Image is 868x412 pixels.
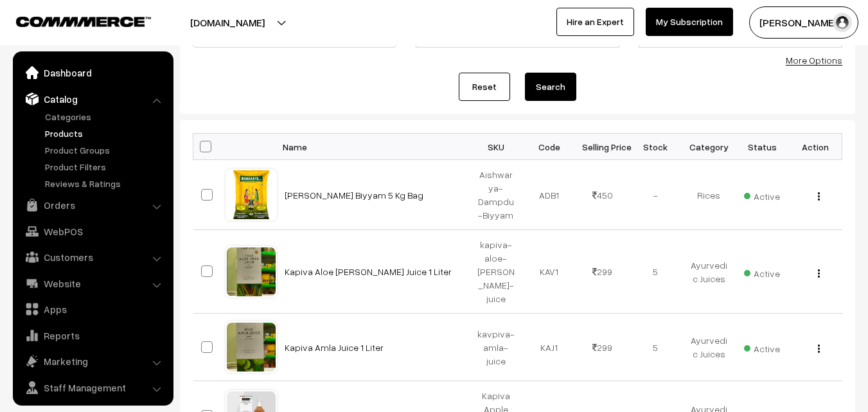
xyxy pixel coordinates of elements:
th: Action [789,134,842,160]
td: - [629,160,682,230]
a: Marketing [16,350,169,373]
th: Category [682,134,736,160]
img: Menu [818,269,820,278]
button: [PERSON_NAME] [749,6,858,39]
a: Kapiva Amla Juice 1 Liter [285,342,384,353]
td: kavpiva-amla-juice [470,314,523,381]
span: Active [744,339,780,355]
td: KAV1 [522,230,576,314]
span: Active [744,186,780,203]
a: [PERSON_NAME] Biyyam 5 Kg Bag [285,190,423,201]
a: Products [42,127,169,140]
th: SKU [470,134,523,160]
button: Search [525,73,576,101]
a: Apps [16,298,169,321]
img: Menu [818,192,820,201]
td: Aishwarya-Dampdu-Biyyam [470,160,523,230]
td: 5 [629,314,682,381]
td: 450 [576,160,629,230]
a: Orders [16,193,169,217]
a: My Subscription [646,8,733,36]
td: Ayurvedic Juices [682,230,736,314]
a: Customers [16,246,169,269]
a: More Options [786,55,842,66]
td: KAJ1 [522,314,576,381]
a: WebPOS [16,220,169,243]
td: 299 [576,230,629,314]
a: Kapiva Aloe [PERSON_NAME] Juice 1 Liter [285,266,452,277]
td: Ayurvedic Juices [682,314,736,381]
a: Categories [42,110,169,123]
a: Catalog [16,87,169,111]
th: Selling Price [576,134,629,160]
a: Product Filters [42,160,169,174]
a: Reset [459,73,510,101]
a: Dashboard [16,61,169,84]
a: Staff Management [16,376,169,399]
th: Stock [629,134,682,160]
span: Active [744,264,780,280]
th: Code [522,134,576,160]
td: 299 [576,314,629,381]
img: user [833,13,852,32]
a: Reviews & Ratings [42,177,169,190]
td: Rices [682,160,736,230]
img: Menu [818,345,820,353]
a: Website [16,272,169,295]
th: Name [277,134,470,160]
button: [DOMAIN_NAME] [145,6,310,39]
td: ADB1 [522,160,576,230]
a: Product Groups [42,143,169,157]
img: COMMMERCE [16,17,151,26]
td: kapiva-aloe-[PERSON_NAME]-juice [470,230,523,314]
a: COMMMERCE [16,13,128,28]
a: Hire an Expert [556,8,634,36]
td: 5 [629,230,682,314]
a: Reports [16,324,169,347]
th: Status [736,134,789,160]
